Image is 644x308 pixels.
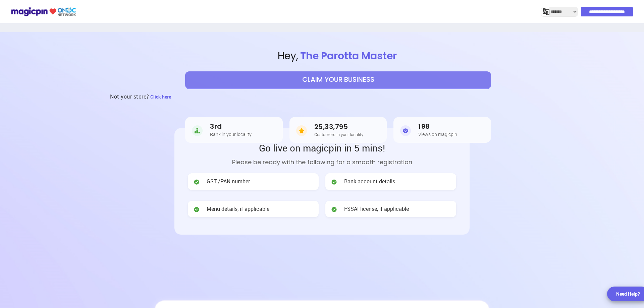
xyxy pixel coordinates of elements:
h5: Customers in your locality [314,132,363,137]
div: Need Help? [616,291,640,297]
p: Please be ready with the following for a smooth registration [188,158,456,167]
img: Rank [192,124,203,137]
img: j2MGCQAAAABJRU5ErkJggg== [543,8,549,15]
img: check [331,206,337,213]
img: check [331,179,337,185]
h3: Not your store? [110,88,149,105]
img: check [193,206,200,213]
h5: Rank in your locality [210,132,252,137]
h3: 25,33,795 [314,123,363,131]
span: GST /PAN number [207,178,250,185]
span: Menu details, if applicable [207,205,269,213]
span: Hey , [32,49,644,63]
button: CLAIM YOUR BUSINESS [185,71,491,88]
span: FSSAI license, if applicable [344,205,409,213]
img: Customers [296,124,307,137]
h5: Views on magicpin [418,132,457,137]
span: The Parotta Master [298,49,399,63]
span: Bank account details [344,178,395,185]
span: Click here [150,94,171,100]
h3: 3rd [210,123,252,130]
h2: Go live on magicpin in 5 mins! [188,141,456,154]
h3: 198 [418,123,457,130]
img: Views [400,124,411,137]
img: check [193,179,200,185]
img: ondc-logo-new-small.8a59708e.svg [11,6,76,17]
